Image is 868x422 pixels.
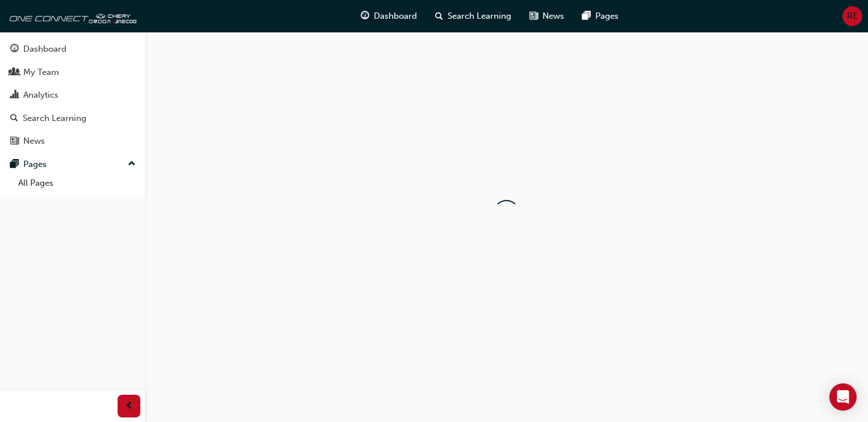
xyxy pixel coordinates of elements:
[23,135,45,148] div: News
[520,5,573,28] a: news-iconNews
[582,9,591,23] span: pages-icon
[5,131,140,152] a: News
[23,66,59,79] div: My Team
[573,5,628,28] a: pages-iconPages
[374,10,417,23] span: Dashboard
[10,90,19,101] span: chart-icon
[23,112,86,125] div: Search Learning
[829,383,857,411] div: Open Intercom Messenger
[23,158,47,171] div: Pages
[847,10,858,23] span: RE
[10,160,19,170] span: pages-icon
[5,108,140,129] a: Search Learning
[23,89,59,102] div: Analytics
[361,9,369,23] span: guage-icon
[5,85,140,106] a: Analytics
[542,10,564,23] span: News
[10,136,19,147] span: news-icon
[10,114,18,124] span: search-icon
[10,68,19,78] span: people-icon
[595,10,619,23] span: Pages
[14,174,140,192] a: All Pages
[426,5,520,28] a: search-iconSearch Learning
[5,154,140,175] button: Pages
[842,6,862,26] button: RE
[23,43,66,56] div: Dashboard
[128,157,136,172] span: up-icon
[448,10,511,23] span: Search Learning
[529,9,538,23] span: news-icon
[125,399,133,413] span: prev-icon
[10,44,19,55] span: guage-icon
[6,5,136,27] img: oneconnect
[435,9,443,23] span: search-icon
[352,5,426,28] a: guage-iconDashboard
[5,39,140,60] a: Dashboard
[5,62,140,83] a: My Team
[5,36,140,154] button: DashboardMy TeamAnalyticsSearch LearningNews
